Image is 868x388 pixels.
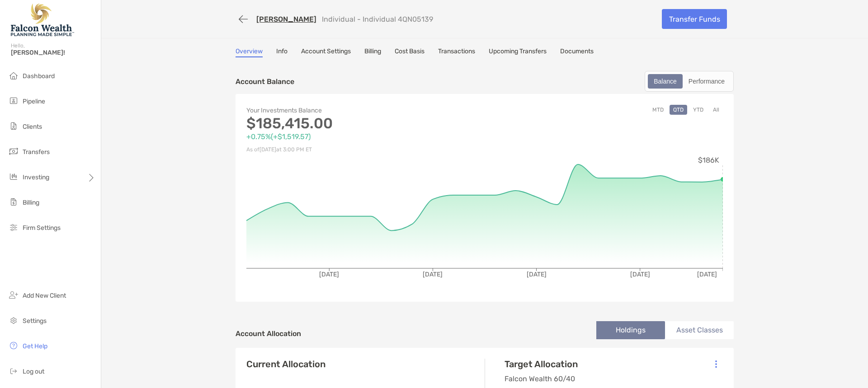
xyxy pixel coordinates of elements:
[246,359,325,369] h4: Current Allocation
[8,146,19,157] img: transfers icon
[23,98,45,105] span: Pipeline
[489,47,547,57] a: Upcoming Transfers
[322,15,433,23] p: Individual - Individual 4QN05139
[8,365,19,376] img: logout icon
[8,222,19,233] img: firm-settings icon
[23,148,50,156] span: Transfers
[596,321,665,339] li: Holdings
[665,321,734,339] li: Asset Classes
[276,47,288,57] a: Info
[23,199,39,206] span: Billing
[246,105,485,116] p: Your Investments Balance
[236,47,263,57] a: Overview
[438,47,475,57] a: Transactions
[23,342,47,350] span: Get Help
[23,292,66,299] span: Add New Client
[8,315,19,326] img: settings icon
[684,75,730,88] div: Performance
[505,373,578,384] p: Falcon Wealth 60/40
[670,105,687,115] button: QTD
[23,173,49,181] span: Investing
[256,15,316,23] a: [PERSON_NAME]
[319,271,339,278] tspan: [DATE]
[8,290,19,300] img: add_new_client icon
[11,49,95,56] span: [PERSON_NAME]!
[8,70,19,81] img: dashboard icon
[8,171,19,182] img: investing icon
[395,47,425,57] a: Cost Basis
[505,359,578,369] h4: Target Allocation
[560,47,594,57] a: Documents
[709,105,723,115] button: All
[649,105,667,115] button: MTD
[8,121,19,131] img: clients icon
[236,76,294,87] p: Account Balance
[11,4,74,36] img: Falcon Wealth Planning Logo
[527,271,547,278] tspan: [DATE]
[423,271,443,278] tspan: [DATE]
[246,131,485,142] p: +0.75% ( +$1,519.57 )
[23,368,44,375] span: Log out
[23,72,55,80] span: Dashboard
[246,144,485,155] p: As of [DATE] at 3:00 PM ET
[662,9,727,29] a: Transfer Funds
[246,118,485,129] p: $185,415.00
[23,224,61,232] span: Firm Settings
[715,360,717,368] img: Icon List Menu
[630,271,650,278] tspan: [DATE]
[689,105,707,115] button: YTD
[301,47,351,57] a: Account Settings
[8,196,19,207] img: billing icon
[698,156,719,164] tspan: $186K
[236,329,301,338] h4: Account Allocation
[645,71,734,92] div: segmented control
[23,317,47,325] span: Settings
[8,340,19,351] img: get-help icon
[697,271,717,278] tspan: [DATE]
[23,123,42,131] span: Clients
[649,75,682,88] div: Balance
[8,95,19,106] img: pipeline icon
[364,47,381,57] a: Billing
